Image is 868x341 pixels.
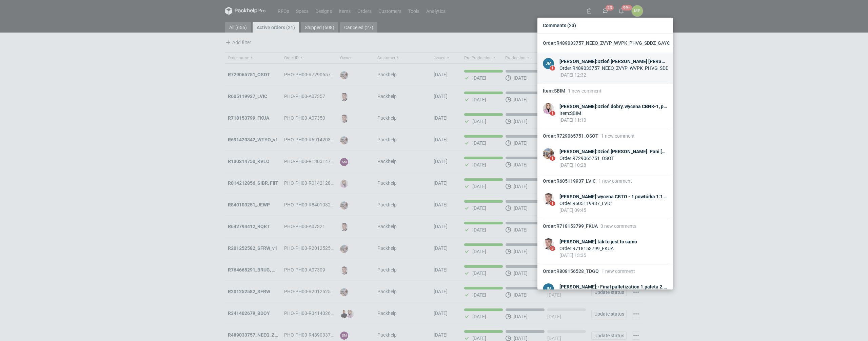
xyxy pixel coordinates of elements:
button: Order:R808156528_TDGQ1 new comment [537,264,673,278]
img: Klaudia Wiśniewska [543,103,554,114]
span: Order : R605119937_LVIC [543,178,596,184]
span: Order : R718153799_FKUA [543,223,598,229]
div: Order : R718153799_FKUA [559,245,637,252]
div: [PERSON_NAME] : Dzień [PERSON_NAME]. Pani [PERSON_NAME] zamówienie do załączonej wyceny. Powtórka... [559,148,668,155]
div: [PERSON_NAME] : Dzień dobry, wycena CBNK-1, poproszę siatkę [559,103,668,110]
span: 3 new comments [600,223,636,229]
div: [PERSON_NAME] : Dzień [PERSON_NAME] [PERSON_NAME], proszę o poinformowanie klienta o zmianie term... [559,58,668,65]
div: [PERSON_NAME] : tak to jest to samo [559,238,637,245]
div: [PERSON_NAME] : wycena CBTO - 1 powtórka 1:1 AMDA ostatnio [559,193,668,200]
span: 1 new comment [673,38,693,48]
div: Order : R605119937_LVIC [559,200,668,207]
div: Joanna Myślak [543,283,554,295]
span: Order : R729065751_OSOT [543,133,598,139]
div: [PERSON_NAME] : • Final palletization 1.paleta 2. 1szt 3. 1200x800 4. 1500 5.1300 6. 125 kg 1 paleta [559,283,668,290]
span: Order : R489033757_NEEQ_ZVYP_WVPK_PHVG_SDDZ_GAYC [543,40,670,46]
div: Joanna Myślak [543,58,554,69]
span: 1 new comment [598,178,632,184]
button: Order:R729065751_OSOT1 new comment [537,129,673,143]
a: JM1[PERSON_NAME]:Dzień [PERSON_NAME] [PERSON_NAME], proszę o poinformowanie klienta o zmianie ter... [537,53,673,84]
img: Maciej Sikora [543,238,554,249]
div: [DATE] 11:10 [559,117,668,123]
div: [DATE] 09:45 [559,207,668,214]
figcaption: JM [543,58,554,69]
div: [DATE] 10:28 [559,162,668,168]
a: JM1[PERSON_NAME]:• Final palletization 1.paleta 2. 1szt 3. 1200x800 4. 1500 5.1300 6. 125 kg 1 pa... [537,278,673,309]
div: Order : R729065751_OSOT [559,155,668,162]
button: Order:R489033757_NEEQ_ZVYP_WVPK_PHVG_SDDZ_GAYC1 new comment [537,34,673,53]
div: Order : R489033757_NEEQ_ZVYP_WVPK_PHVG_SDDZ_GAYC [559,65,668,72]
img: Michał Palasek [543,148,554,159]
button: Order:R718153799_FKUA3 new comments [537,219,673,233]
div: [DATE] 12:32 [559,72,668,78]
a: Maciej Sikora1[PERSON_NAME]:wycena CBTO - 1 powtórka 1:1 AMDA ostatnioOrder:R605119937_LVIC[DATE]... [537,188,673,219]
button: Order:R605119937_LVIC1 new comment [537,174,673,188]
span: 1 new comment [568,88,601,94]
button: Item:SBIM1 new comment [537,84,673,98]
span: 1 new comment [601,133,635,139]
div: [DATE] 13:35 [559,252,637,259]
a: Michał Palasek1[PERSON_NAME]:Dzień [PERSON_NAME]. Pani [PERSON_NAME] zamówienie do załączonej wyc... [537,143,673,174]
img: Maciej Sikora [543,193,554,204]
div: Comments (23) [540,20,670,31]
a: Klaudia Wiśniewska1[PERSON_NAME]:Dzień dobry, wycena CBNK-1, poproszę siatkęItem:SBIM[DATE] 11:10 [537,98,673,129]
span: Item : SBIM [543,88,565,94]
div: Item : SBIM [559,110,668,117]
a: Maciej Sikora3[PERSON_NAME]:tak to jest to samoOrder:R718153799_FKUA[DATE] 13:35 [537,233,673,264]
span: Order : R808156528_TDGQ [543,268,599,274]
figcaption: JM [543,283,554,295]
span: 1 new comment [601,268,635,274]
